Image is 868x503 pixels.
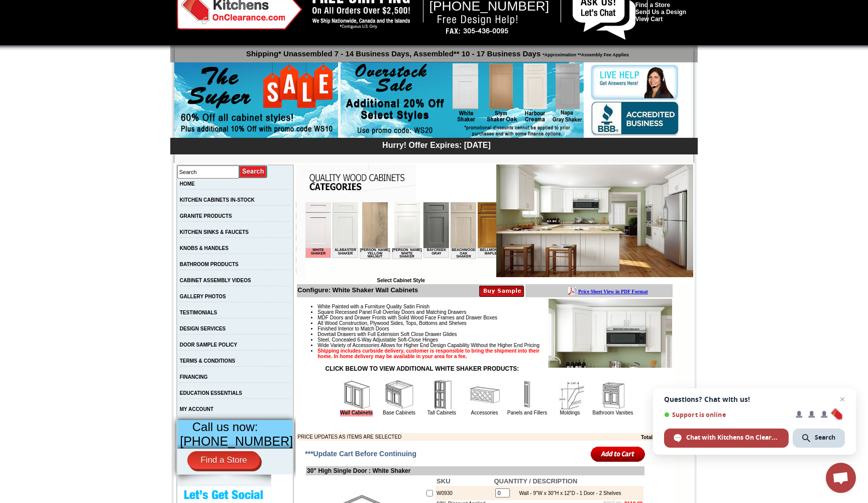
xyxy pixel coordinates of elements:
[549,299,672,368] img: Product Image
[635,9,686,16] a: Send Us a Design
[560,410,580,415] a: Moldings
[297,286,418,294] b: Configure: White Shaker Wall Cabinets
[664,429,789,448] div: Chat with Kitchens On Clearance
[836,393,848,405] span: Close chat
[317,304,672,309] li: White Painted with a Furniture Quality Satin Finish
[427,380,457,410] img: Tall Cabinets
[180,358,236,364] a: TERMS & CONDITIONS
[180,434,293,448] span: [PHONE_NUMBER]
[317,331,672,337] li: Dovetail Drawers with Full Extension Soft Close Drawer Glides
[180,262,239,267] a: BATHROOM PRODUCTS
[384,380,414,410] img: Base Cabinets
[306,466,644,475] td: 30" High Single Door : White Shaker
[815,433,835,442] span: Search
[180,245,229,251] a: KNOBS & HANDLES
[317,326,672,331] li: Finished Interior to Match Doors
[317,343,672,348] li: Wide Variety of Accessories Allows for Higher End Design Capability Without the Higher End Pricing
[239,165,268,179] input: Submit
[342,380,372,410] img: Wall Cabinets
[317,320,672,326] li: All Wood Construction, Plywood Sides, Tops, Bottoms and Shelves
[180,278,251,283] a: CABINET ASSEMBLY VIDEOS
[325,365,519,372] strong: CLICK BELOW TO VIEW ADDITIONAL WHITE SHAKER PRODUCTS:
[494,477,577,485] b: QUANTITY / DESCRIPTION
[826,463,856,493] div: Open chat
[555,380,585,410] img: Moldings
[305,202,496,278] iframe: Browser incompatible
[305,450,416,458] span: ***Update Cart Before Continuing
[436,486,493,500] td: W0930
[470,380,500,410] img: Accessories
[180,390,242,396] a: EDUCATION ESSENTIALS
[635,16,663,23] a: View Cart
[180,197,255,203] a: KITCHEN CABINETS IN-STOCK
[664,395,845,403] span: Questions? Chat with us!
[591,446,645,462] input: Add to Cart
[793,429,845,448] div: Search
[635,2,670,9] a: Find a Store
[641,435,654,440] b: Total:
[317,337,672,343] li: Steel, Concealed 6-Way Adjustable Soft-Close Hinges
[180,326,226,331] a: DESIGN SERVICES
[187,451,260,469] a: Find a Store
[686,433,779,442] span: Chat with Kitchens On Clearance
[496,164,693,277] img: White Shaker
[471,410,498,415] a: Accessories
[12,4,81,10] b: Price Sheet View in PDF Format
[180,310,217,315] a: TESTIMONIALS
[180,229,249,235] a: KITCHEN SINKS & FAUCETS
[180,213,232,219] a: GRANITE PRODUCTS
[180,374,208,380] a: FINANCING
[317,309,672,315] li: Square Recessed Panel Full Overlay Doors and Matching Drawers
[317,348,539,359] strong: Shipping includes curbside delivery, customer is responsible to bring the shipment into their hom...
[383,410,415,415] a: Base Cabinets
[12,2,81,10] a: Price Sheet View in PDF Format
[192,420,258,434] span: Call us now:
[514,490,621,496] div: Wall - 9"W x 30"H x 12"D - 1 Door - 2 Shelves
[180,406,213,412] a: MY ACCOUNT
[317,315,672,320] li: MDF Doors and Drawer Fronts with Solid Wood Face Frames and Drawer Boxes
[2,3,10,11] img: pdf.png
[593,410,633,415] a: Bathroom Vanities
[507,410,547,415] a: Panels and Fillers
[175,139,698,150] div: Hurry! Offer Expires: [DATE]
[340,410,373,416] a: Wall Cabinets
[427,410,456,415] a: Tall Cabinets
[598,380,628,410] img: Bathroom Vanities
[297,433,586,441] td: PRICE UPDATES AS ITEMS ARE SELECTED
[180,342,237,348] a: DOOR SAMPLE POLICY
[377,278,425,283] b: Select Cabinet Style
[175,45,698,58] p: Shipping* Unassembled 7 - 14 Business Days, Assembled** 10 - 17 Business Days
[664,411,789,418] span: Support is online
[437,477,450,485] b: SKU
[180,181,195,187] a: HOME
[180,294,226,299] a: GALLERY PHOTOS
[540,50,629,57] span: *Approximation **Assembly Fee Applies
[172,46,198,56] td: Bellmonte Maple
[512,380,542,410] img: Panels and Fillers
